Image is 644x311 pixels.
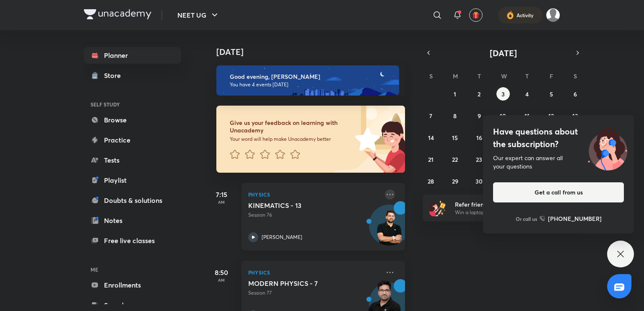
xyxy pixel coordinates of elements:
p: You have 4 events [DATE] [230,81,392,88]
abbr: September 5, 2025 [550,90,553,98]
h5: MODERN PHYSICS - 7 [248,279,353,288]
p: AM [205,200,238,205]
img: referral [429,200,446,216]
button: NEET UG [172,7,225,23]
abbr: Monday [453,72,458,80]
img: ttu_illustration_new.svg [581,125,634,171]
abbr: September 2, 2025 [478,90,480,98]
abbr: September 10, 2025 [500,112,506,120]
a: Free live classes [84,232,181,249]
h5: KINEMATICS - 13 [248,201,353,210]
button: avatar [469,8,483,22]
abbr: Sunday [429,72,433,80]
h6: SELF STUDY [84,97,181,111]
a: Tests [84,152,181,168]
abbr: September 16, 2025 [476,134,482,142]
button: September 23, 2025 [473,153,486,166]
span: [DATE] [490,47,517,59]
button: September 22, 2025 [448,153,462,166]
p: AM [205,277,238,282]
abbr: September 4, 2025 [525,90,529,98]
img: feedback_image [327,106,405,173]
button: September 28, 2025 [424,174,438,188]
button: September 8, 2025 [448,109,462,122]
abbr: Saturday [574,72,577,80]
a: Planner [84,47,181,64]
button: September 9, 2025 [473,109,486,122]
p: Physics [248,267,380,277]
button: September 4, 2025 [520,87,534,101]
p: Physics [248,189,380,200]
button: September 12, 2025 [545,109,558,122]
h4: [DATE] [216,47,413,57]
h4: Have questions about the subscription? [493,125,624,150]
a: Notes [84,212,181,229]
a: Practice [84,132,181,148]
img: Company Logo [84,9,151,19]
abbr: September 8, 2025 [453,112,457,120]
button: September 3, 2025 [496,87,510,101]
a: Playlist [84,172,181,189]
button: September 29, 2025 [448,174,462,188]
img: Avatar [369,209,410,249]
a: Company Logo [84,9,151,21]
h5: 7:15 [205,189,238,200]
button: September 2, 2025 [473,87,486,101]
abbr: September 11, 2025 [525,112,530,120]
p: Win a laptop, vouchers & more [455,209,558,216]
a: Browse [84,111,181,128]
p: Your word will help make Unacademy better [230,136,352,143]
p: [PERSON_NAME] [262,233,302,241]
button: September 5, 2025 [545,87,558,101]
p: Session 76 [248,211,380,219]
abbr: September 21, 2025 [428,155,434,163]
abbr: September 29, 2025 [452,177,458,185]
button: September 21, 2025 [424,153,438,166]
h6: ME [84,262,181,277]
p: Session 77 [248,289,380,297]
abbr: September 7, 2025 [429,112,432,120]
button: September 14, 2025 [424,131,438,144]
abbr: Tuesday [478,72,481,80]
a: [PHONE_NUMBER] [540,214,602,223]
a: Store [84,67,181,84]
button: September 7, 2025 [424,109,438,122]
button: September 13, 2025 [569,109,582,122]
button: [DATE] [434,47,572,59]
abbr: September 12, 2025 [548,112,554,120]
abbr: September 23, 2025 [476,155,482,163]
abbr: September 15, 2025 [452,134,458,142]
button: September 6, 2025 [569,87,582,101]
button: September 30, 2025 [473,174,486,188]
img: evening [216,65,399,96]
abbr: September 22, 2025 [452,155,458,163]
button: Get a call from us [493,182,624,202]
button: September 10, 2025 [496,109,510,122]
abbr: September 30, 2025 [475,177,483,185]
h6: Refer friends [455,200,558,209]
button: September 16, 2025 [473,131,486,144]
div: Store [104,70,126,80]
h6: Good evening, [PERSON_NAME] [230,73,392,80]
button: September 15, 2025 [448,131,462,144]
abbr: September 9, 2025 [478,112,481,120]
abbr: Wednesday [501,72,507,80]
abbr: September 6, 2025 [574,90,577,98]
a: Doubts & solutions [84,192,181,209]
img: activity [506,10,514,20]
abbr: September 13, 2025 [572,112,578,120]
a: Enrollments [84,277,181,293]
abbr: September 28, 2025 [428,177,434,185]
h6: Give us your feedback on learning with Unacademy [230,119,352,134]
abbr: September 1, 2025 [454,90,456,98]
h5: 8:50 [205,267,238,277]
p: Or call us [516,215,537,223]
button: September 1, 2025 [448,87,462,101]
abbr: Friday [550,72,553,80]
img: Aman raj [546,8,560,22]
button: September 11, 2025 [520,109,534,122]
abbr: September 3, 2025 [501,90,505,98]
abbr: Thursday [525,72,529,80]
div: Our expert can answer all your questions [493,154,624,171]
abbr: September 14, 2025 [428,134,434,142]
